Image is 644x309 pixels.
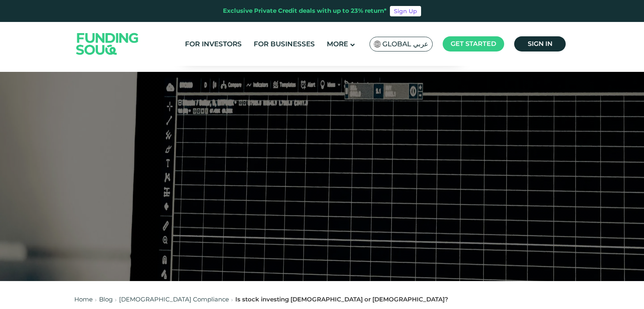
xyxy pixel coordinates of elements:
span: More [327,40,348,48]
img: Logo [68,24,147,64]
div: Exclusive Private Credit deals with up to 23% return* [223,6,387,16]
img: SA Flag [374,41,381,48]
span: Get started [451,40,496,48]
div: Is stock investing [DEMOGRAPHIC_DATA] or [DEMOGRAPHIC_DATA]? [235,295,448,304]
a: Sign Up [390,6,421,16]
span: Sign in [528,40,553,48]
a: [DEMOGRAPHIC_DATA] Compliance [119,295,229,303]
span: Global عربي [382,40,428,49]
a: Sign in [514,36,566,51]
a: For Businesses [252,38,317,51]
a: Blog [99,295,113,303]
a: For Investors [183,38,244,51]
a: Home [74,295,93,303]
